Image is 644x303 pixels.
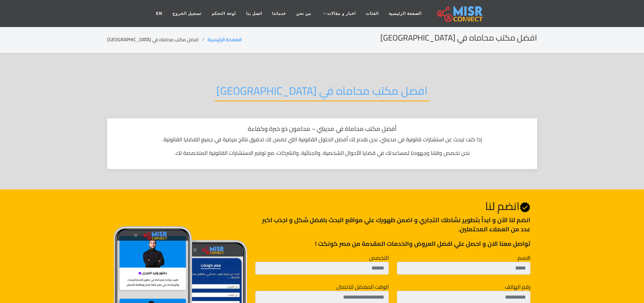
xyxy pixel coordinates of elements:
h2: انضم لنا [255,200,530,213]
a: من نحن [291,7,316,20]
p: تواصل معنا الان و احصل علي افضل العروض والخدمات المقدمة من مصر كونكت ! [255,239,530,248]
a: الصفحة الرئيسية [208,35,242,44]
a: الصفحة الرئيسية [384,7,427,20]
label: الوقت المفضل للاتصال [336,283,389,291]
h2: افضل مكتب محاماه في [GEOGRAPHIC_DATA] [215,84,429,101]
p: انضم لنا اﻵن و ابدأ بتطوير نشاطك التجاري و اضمن ظهورك علي مواقع البحث بافضل شكل و اجذب اكبر عدد م... [255,215,530,234]
a: تسجيل الخروج [167,7,207,20]
p: إذا كنت تبحث عن استشارات قانونية في مدينتي، نحن نقدم لك أفضل الحلول القانونية التي تضمن لك تحقيق ... [114,135,530,143]
a: خدماتنا [267,7,291,20]
span: اخبار و مقالات [327,10,356,17]
h2: افضل مكتب محاماه في [GEOGRAPHIC_DATA] [380,33,537,43]
img: main.misr_connect [437,5,482,22]
a: لوحة التحكم [207,7,241,20]
a: الفئات [361,7,384,20]
h1: أفضل مكتب محاماة في مدينتي – محامون ذو خبرة وكفاءة [114,125,530,133]
a: اخبار و مقالات [316,7,361,20]
li: افضل مكتب محاماه في [GEOGRAPHIC_DATA] [107,36,208,43]
a: EN [151,7,167,20]
label: التخصص [369,254,389,262]
label: الاسم [518,254,530,262]
p: نحن نخصص وقتنا وجهودنا لمساعدتك في قضايا الأحوال الشخصية، والجنائية، والشركات، مع توفير الاستشارا... [114,149,530,157]
label: رقم الهاتف [505,283,530,291]
a: اتصل بنا [241,7,267,20]
svg: Verified account [520,202,530,213]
